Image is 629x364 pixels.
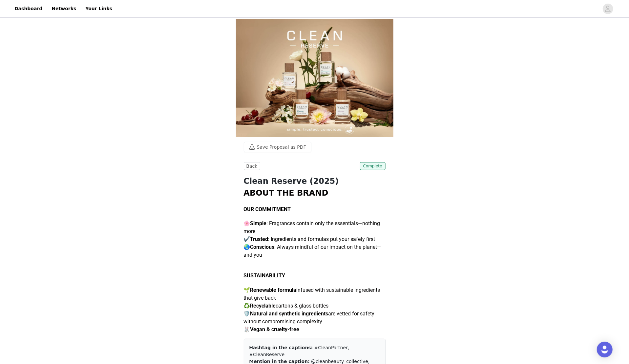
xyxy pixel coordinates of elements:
[249,345,349,357] span: #CleanPartner, #CleanReserve
[597,342,613,357] div: Open Intercom Messenger
[249,359,310,364] span: Mention in the caption:
[244,244,382,258] span: 🌏 : Always mindful of our impact on the planet—and you
[244,326,300,332] span: 🐰
[244,303,329,309] span: ♻️ cartons & glass bottles
[605,4,611,14] div: avatar
[244,142,311,152] button: Save Proposal as PDF
[250,310,328,317] strong: Natural and synthetic ingredients
[250,244,275,250] strong: Conscious
[244,206,291,212] strong: OUR COMMITMENT
[250,220,267,226] strong: Simple
[81,1,116,16] a: Your Links
[244,272,285,279] strong: SUSTAINABILITY
[250,303,276,309] strong: Recyclable
[236,19,393,137] img: campaign image
[244,287,380,301] span: sed with sustainable ingredients that give back
[250,236,268,242] strong: Trusted
[10,1,46,16] a: Dashboard
[244,287,306,293] span: 🌱 infu
[244,188,328,198] strong: ABOUT THE BRAND
[244,175,386,187] h1: Clean Reserve (2025)
[250,326,300,332] strong: Vegan & cruelty-free
[249,345,313,350] span: Hashtag in the captions:
[250,287,297,293] strong: Renewable formula
[244,310,375,325] span: 🛡️ are vetted for safety without compromising complexity
[48,1,80,16] a: Networks
[244,236,375,242] span: ✔️ : Ingredients and formulas put your safety first
[360,162,386,170] span: Complete
[244,220,380,234] span: 🌸 : Fragrances contain only the essentials—nothing more
[244,162,260,170] button: Back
